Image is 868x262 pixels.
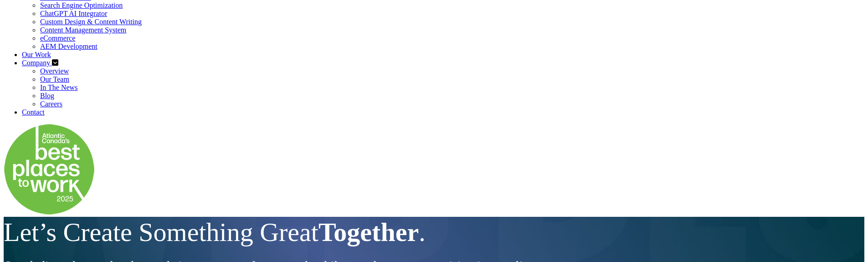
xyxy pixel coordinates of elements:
a: In The News [40,84,77,91]
a: Overview [40,67,69,75]
a: eCommerce [40,34,75,42]
a: Our Work [22,51,51,58]
a: ChatGPT AI Integrator [40,10,107,17]
img: Down [4,124,95,215]
a: Search Engine Optimization [40,1,123,9]
a: Content Management System [40,26,126,34]
h1: Let’s Create Something Great . [4,217,864,248]
a: Custom Design & Content Writing [40,18,142,26]
a: Our Team [40,75,69,83]
span: Together [318,217,419,247]
a: Company [22,59,52,67]
a: AEM Development [40,42,98,50]
a: Careers [40,100,62,108]
a: Blog [40,92,54,100]
a: Contact [22,108,45,116]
